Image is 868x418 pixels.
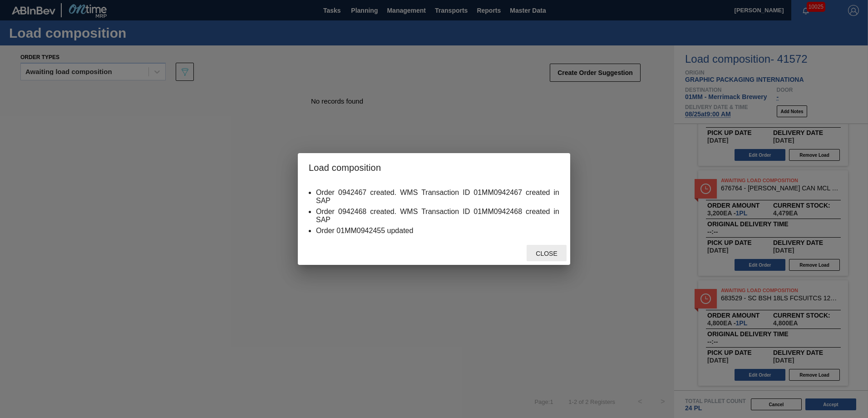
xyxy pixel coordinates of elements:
[528,250,564,257] span: Close
[309,160,559,175] h2: Load composition
[316,227,559,235] li: Order 01MM0942455 updated
[316,208,559,224] li: Order 0942468 created. WMS Transaction ID 01MM0942468 created in SAP
[316,189,559,205] li: Order 0942467 created. WMS Transaction ID 01MM0942467 created in SAP
[527,245,567,261] button: Close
